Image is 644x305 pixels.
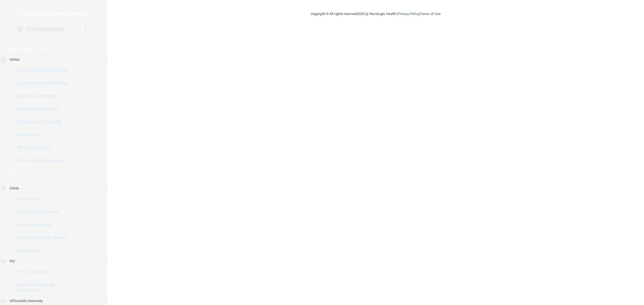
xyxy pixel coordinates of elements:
a: Privacy Policy [398,12,419,16]
p: OSHA [7,170,21,177]
p: Report an Incident [3,94,77,99]
h4: Compliance [27,25,64,33]
p: Documents and Policies [3,81,77,86]
p: HIPAA Risk Assessment [3,158,77,163]
p: OfficeSafe University [10,298,43,304]
p: Documents [3,196,77,202]
p: Business Associates [3,106,77,112]
p: Injury and Illness Report [3,235,77,240]
p: Merchant Savings Calculator [3,282,77,293]
p: Learn More! [23,170,52,177]
p: Emergency Planning [3,119,77,125]
img: PMB logo [17,8,90,19]
div: Copyright © All rights reserved 2025 @ Rectangle Health | | [278,5,474,23]
p: Self-Assessment [3,222,77,228]
p: HIPAA [10,57,20,63]
p: Documents and Policies [3,68,77,73]
p: Safety Data Sheets [3,209,77,215]
a: Terms of Use [420,12,441,16]
p: OSHA [10,185,19,192]
p: HIPAA [7,46,21,52]
p: Resources [3,248,77,253]
p: Learn More! [24,46,52,52]
p: Resources [3,132,77,137]
p: HIPAA Checklist [3,145,77,150]
p: PCI [10,258,15,265]
p: PCI Compliance [3,269,77,275]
